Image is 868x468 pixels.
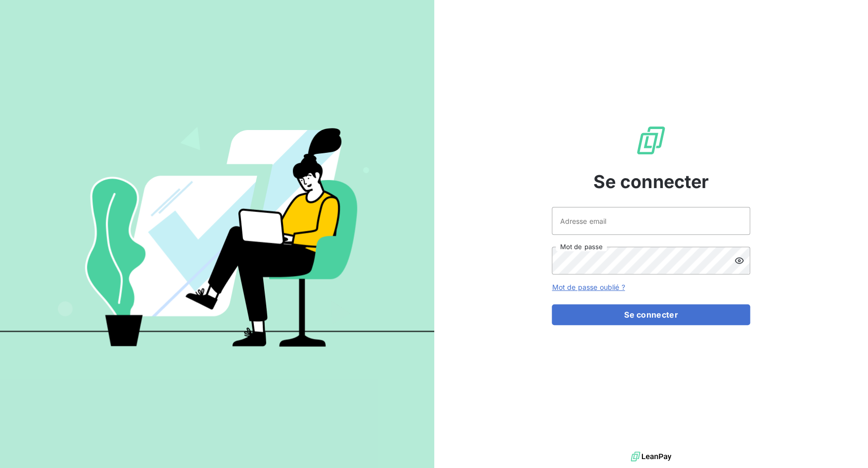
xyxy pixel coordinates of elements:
[552,283,625,291] a: Mot de passe oublié ?
[552,207,750,235] input: placeholder
[635,125,667,156] img: Logo LeanPay
[552,304,750,325] button: Se connecter
[593,168,709,195] span: Se connecter
[631,449,671,464] img: logo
